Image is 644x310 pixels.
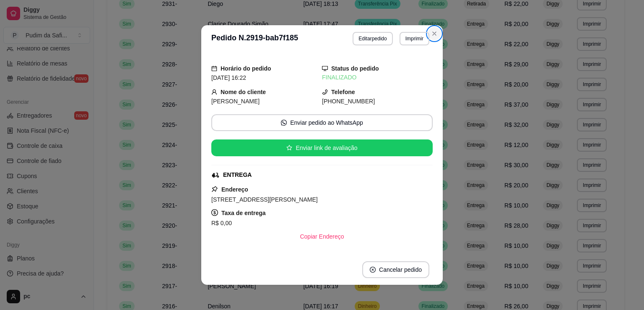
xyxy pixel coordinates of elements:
[322,98,375,105] span: [PHONE_NUMBER]
[221,210,266,216] strong: Taxa de entrega
[211,196,318,203] span: [STREET_ADDRESS][PERSON_NAME]
[211,74,246,81] span: [DATE] 16:22
[400,32,429,45] button: Imprimir
[211,66,217,71] span: calendar
[211,98,260,105] span: [PERSON_NAME]
[353,32,392,45] button: Editarpedido
[211,209,218,216] span: dollar
[211,114,433,131] button: whats-appEnviar pedido ao WhatsApp
[331,89,355,95] strong: Telefone
[331,65,379,72] strong: Status do pedido
[362,261,429,278] button: close-circleCancelar pedido
[211,139,433,156] button: starEnviar link de avaliação
[322,89,328,95] span: phone
[221,65,271,72] strong: Horário do pedido
[211,186,218,192] span: pushpin
[286,145,292,151] span: star
[293,228,351,245] button: Copiar Endereço
[211,89,217,95] span: user
[221,186,248,193] strong: Endereço
[211,32,298,45] h3: Pedido N. 2919-bab7f185
[211,220,232,226] span: R$ 0,00
[322,73,433,82] div: FINALIZADO
[221,89,266,95] strong: Nome do cliente
[428,27,441,40] button: Close
[322,66,328,71] span: desktop
[223,171,252,179] div: ENTREGA
[281,120,287,126] span: whats-app
[370,267,376,273] span: close-circle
